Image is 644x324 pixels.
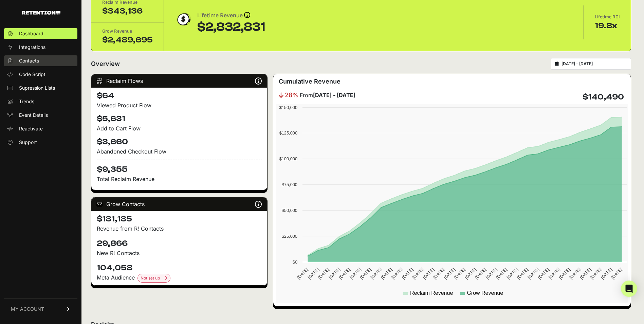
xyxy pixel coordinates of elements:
span: Support [19,139,37,146]
p: Revenue from R! Contacts [97,224,262,233]
h4: 29,866 [97,238,262,249]
div: Open Intercom Messenger [621,281,637,297]
div: Grow Contacts [91,197,267,211]
h2: Overview [91,59,120,69]
h4: 104,058 [97,263,262,273]
a: Support [4,137,77,148]
text: [DATE] [327,267,341,280]
text: [DATE] [443,267,456,280]
text: [DATE] [422,267,435,280]
text: [DATE] [579,267,592,280]
h4: $131,135 [97,214,262,224]
span: From [300,91,355,99]
img: dollar-coin-05c43ed7efb7bc0c12610022525b4bbbb207c7efeef5aecc26f025e68dcafac9.png [175,11,192,28]
text: $125,000 [279,130,297,136]
a: Event Details [4,110,77,121]
div: Abandoned Checkout Flow [97,147,262,156]
text: $0 [292,259,297,265]
text: $150,000 [279,105,297,110]
a: Code Script [4,69,77,80]
text: Grow Revenue [467,290,503,296]
span: Code Script [19,71,45,78]
span: Dashboard [19,30,43,37]
text: [DATE] [369,267,383,280]
h4: $9,355 [97,160,262,175]
h4: $140,490 [583,92,624,103]
p: Total Reclaim Revenue [97,175,262,183]
text: [DATE] [380,267,393,280]
text: [DATE] [338,267,351,280]
text: [DATE] [589,267,602,280]
text: [DATE] [359,267,372,280]
text: [DATE] [505,267,519,280]
p: New R! Contacts [97,249,262,257]
span: MY ACCOUNT [11,306,44,312]
text: [DATE] [516,267,529,280]
h4: $5,631 [97,113,262,124]
text: $50,000 [281,208,297,213]
text: [DATE] [610,267,623,280]
span: Integrations [19,44,45,51]
text: [DATE] [317,267,330,280]
text: Reclaim Revenue [410,290,453,296]
text: $75,000 [281,182,297,187]
strong: [DATE] - [DATE] [313,92,355,98]
h3: Cumulative Revenue [279,77,341,86]
a: Integrations [4,42,77,53]
text: [DATE] [453,267,466,280]
text: [DATE] [348,267,362,280]
span: Trends [19,98,34,105]
a: Supression Lists [4,83,77,93]
text: [DATE] [296,267,309,280]
span: Contacts [19,57,39,64]
div: Lifetime Revenue [197,11,265,20]
text: [DATE] [390,267,403,280]
text: [DATE] [568,267,582,280]
text: [DATE] [401,267,414,280]
a: Dashboard [4,28,77,39]
text: $100,000 [279,156,297,161]
text: [DATE] [547,267,560,280]
img: Retention.com [22,11,60,15]
div: $2,489,695 [102,35,153,46]
a: Trends [4,96,77,107]
span: Event Details [19,112,48,119]
div: $2,832,831 [197,20,265,34]
div: Reclaim Flows [91,74,267,88]
h4: $3,660 [97,137,262,147]
a: Contacts [4,55,77,66]
text: [DATE] [495,267,508,280]
div: Viewed Product Flow [97,101,262,109]
text: $25,000 [281,234,297,239]
div: Add to Cart Flow [97,124,262,132]
text: [DATE] [307,267,320,280]
span: Reactivate [19,125,43,132]
span: Supression Lists [19,85,55,91]
text: [DATE] [600,267,613,280]
text: [DATE] [432,267,445,280]
div: Meta Audience [97,273,262,283]
text: [DATE] [463,267,477,280]
h4: $64 [97,90,262,101]
text: [DATE] [526,267,539,280]
div: Lifetime ROI [595,14,620,20]
div: $343,136 [102,6,153,17]
a: Reactivate [4,123,77,134]
text: [DATE] [484,267,498,280]
text: [DATE] [537,267,550,280]
div: 19.8x [595,20,620,31]
span: 28% [285,90,298,100]
text: [DATE] [558,267,571,280]
text: [DATE] [474,267,487,280]
text: [DATE] [411,267,424,280]
div: Grow Revenue [102,28,153,35]
a: MY ACCOUNT [4,299,77,319]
